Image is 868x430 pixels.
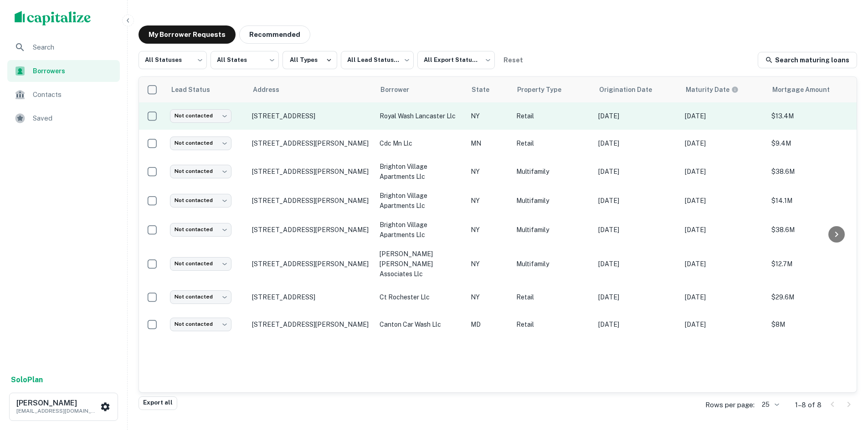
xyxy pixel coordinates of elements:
[211,48,279,72] div: All States
[33,89,114,100] span: Contacts
[685,196,762,206] p: [DATE]
[170,194,231,207] div: Not contacted
[380,84,421,95] span: Borrower
[253,84,291,95] span: Address
[771,319,853,329] p: $8M
[498,51,528,69] button: Reset
[680,77,767,102] th: Maturity dates displayed may be estimated. Please contact the lender for the most accurate maturi...
[471,138,507,148] p: MN
[516,196,589,206] p: Multifamily
[252,260,370,268] p: [STREET_ADDRESS][PERSON_NAME]
[252,139,370,147] p: [STREET_ADDRESS][PERSON_NAME]
[598,196,676,206] p: [DATE]
[165,77,247,102] th: Lead Status
[598,225,676,235] p: [DATE]
[598,319,676,329] p: [DATE]
[33,113,114,124] span: Saved
[598,292,676,302] p: [DATE]
[771,259,853,269] p: $12.7M
[471,319,507,329] p: MD
[771,196,853,206] p: $14.1M
[771,111,853,121] p: $13.4M
[7,60,120,82] a: Borrowers
[247,77,375,102] th: Address
[170,137,231,150] div: Not contacted
[380,162,462,182] p: brighton village apartments llc
[16,407,98,415] p: [EMAIL_ADDRESS][DOMAIN_NAME]
[380,220,462,240] p: brighton village apartments llc
[472,84,501,95] span: State
[139,48,207,72] div: All Statuses
[33,66,114,76] span: Borrowers
[516,319,589,329] p: Retail
[252,226,370,234] p: [STREET_ADDRESS][PERSON_NAME]
[170,223,231,236] div: Not contacted
[341,48,414,72] div: All Lead Statuses
[7,107,120,129] a: Saved
[516,259,589,269] p: Multifamily
[758,398,781,411] div: 25
[380,191,462,211] p: brighton village apartments llc
[771,167,853,177] p: $38.6M
[7,84,120,106] a: Contacts
[11,374,43,385] a: SoloPlan
[282,51,337,69] button: All Types
[771,225,853,235] p: $38.6M
[170,165,231,178] div: Not contacted
[598,259,676,269] p: [DATE]
[516,167,589,177] p: Multifamily
[170,318,231,331] div: Not contacted
[15,11,91,25] img: capitalize-logo.png
[685,292,762,302] p: [DATE]
[771,138,853,148] p: $9.4M
[516,111,589,121] p: Retail
[516,138,589,148] p: Retail
[471,196,507,206] p: NY
[380,111,462,121] p: royal wash lancaster llc
[252,112,370,120] p: [STREET_ADDRESS]
[685,167,762,177] p: [DATE]
[822,357,868,401] iframe: Chat Widget
[599,84,664,95] span: Origination Date
[252,320,370,329] p: [STREET_ADDRESS][PERSON_NAME]
[686,85,729,95] h6: Maturity Date
[686,85,750,95] span: Maturity dates displayed may be estimated. Please contact the lender for the most accurate maturi...
[380,249,462,279] p: [PERSON_NAME] [PERSON_NAME] associates llc
[252,293,370,301] p: [STREET_ADDRESS]
[16,400,98,407] h6: [PERSON_NAME]
[11,375,43,384] strong: Solo Plan
[598,167,676,177] p: [DATE]
[471,292,507,302] p: NY
[380,138,462,148] p: cdc mn llc
[705,400,755,410] p: Rows per page:
[685,138,762,148] p: [DATE]
[795,400,822,410] p: 1–8 of 8
[9,393,118,421] button: [PERSON_NAME][EMAIL_ADDRESS][DOMAIN_NAME]
[685,111,762,121] p: [DATE]
[685,259,762,269] p: [DATE]
[471,111,507,121] p: NY
[380,292,462,302] p: ct rochester llc
[685,225,762,235] p: [DATE]
[375,77,466,102] th: Borrower
[767,77,858,102] th: Mortgage Amount
[139,25,236,44] button: My Borrower Requests
[239,25,310,44] button: Recommended
[512,77,594,102] th: Property Type
[686,85,739,95] div: Maturity dates displayed may be estimated. Please contact the lender for the most accurate maturi...
[594,77,680,102] th: Origination Date
[33,42,114,53] span: Search
[139,396,177,410] button: Export all
[685,319,762,329] p: [DATE]
[471,225,507,235] p: NY
[7,36,120,58] a: Search
[598,138,676,148] p: [DATE]
[516,292,589,302] p: Retail
[252,167,370,176] p: [STREET_ADDRESS][PERSON_NAME]
[171,84,222,95] span: Lead Status
[771,292,853,302] p: $29.6M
